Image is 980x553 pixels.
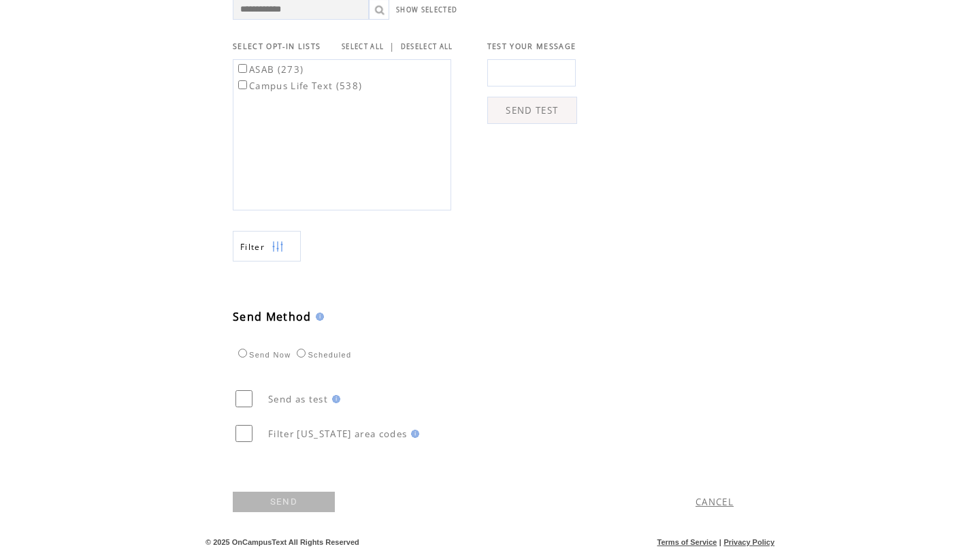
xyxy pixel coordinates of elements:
input: ASAB (273) [238,64,247,73]
span: Send as test [268,393,328,405]
span: © 2025 OnCampusText All Rights Reserved [206,538,359,546]
img: help.gif [328,395,340,403]
input: Send Now [238,349,247,358]
input: Scheduled [297,349,306,358]
span: | [719,538,721,546]
a: SELECT ALL [342,42,384,51]
img: help.gif [407,430,419,438]
img: help.gif [312,313,324,321]
a: SEND [233,492,335,512]
a: Privacy Policy [723,538,774,546]
label: Send Now [235,351,291,359]
a: SEND TEST [487,97,577,124]
span: TEST YOUR MESSAGE [487,42,576,51]
a: DESELECT ALL [401,42,453,51]
span: Show filters [240,241,265,253]
span: | [389,40,395,52]
span: SELECT OPT-IN LISTS [233,42,321,51]
img: filters.png [272,232,284,262]
a: SHOW SELECTED [396,5,457,14]
label: Scheduled [293,351,351,359]
label: Campus Life Text (538) [235,80,362,92]
span: Filter [US_STATE] area codes [268,428,407,440]
span: Send Method [233,309,312,324]
a: Filter [233,231,301,262]
label: ASAB (273) [235,63,304,76]
a: CANCEL [696,496,734,508]
a: Terms of Service [657,538,717,546]
input: Campus Life Text (538) [238,80,247,89]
